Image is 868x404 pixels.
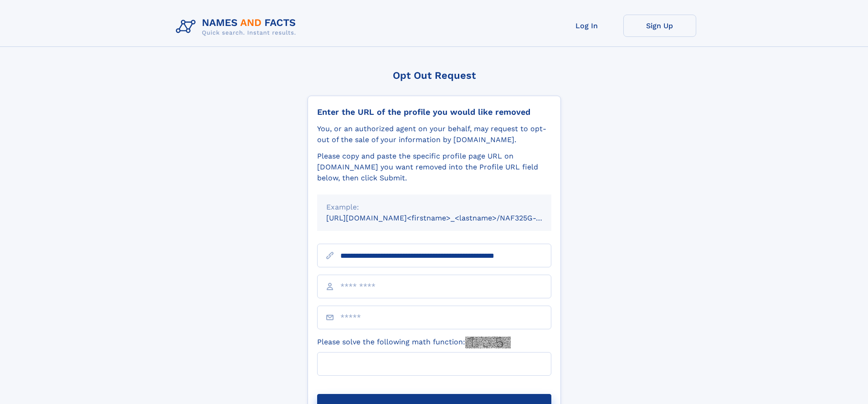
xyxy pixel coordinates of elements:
img: Logo Names and Facts [172,15,303,39]
a: Log In [550,15,623,37]
div: Example: [326,202,542,213]
small: [URL][DOMAIN_NAME]<firstname>_<lastname>/NAF325G-xxxxxxxx [326,214,569,222]
div: Opt Out Request [308,70,561,81]
div: Enter the URL of the profile you would like removed [317,107,551,117]
div: You, or an authorized agent on your behalf, may request to opt-out of the sale of your informatio... [317,123,551,145]
label: Please solve the following math function: [317,337,511,348]
a: Sign Up [623,15,696,37]
div: Please copy and paste the specific profile page URL on [DOMAIN_NAME] you want removed into the Pr... [317,151,551,184]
